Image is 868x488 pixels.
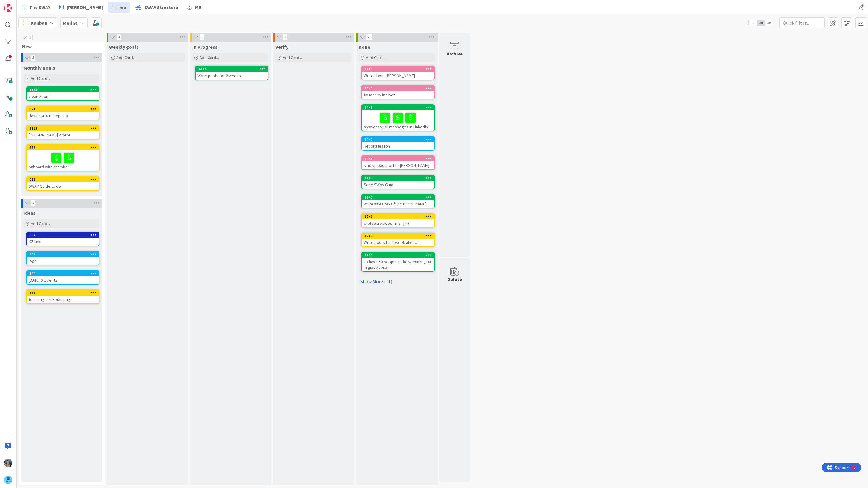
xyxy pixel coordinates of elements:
[359,44,370,50] span: Done
[27,252,99,265] div: 545logo
[447,276,462,283] div: Delete
[362,137,434,142] div: 1440
[27,290,99,296] div: 387
[119,4,126,11] span: me
[27,257,99,265] div: logo
[108,2,130,13] a: me
[362,156,434,169] div: 1445sind up passport fir [PERSON_NAME]
[132,2,182,13] a: SWAY Structure
[26,270,99,285] a: 544[DATE] Students
[13,1,27,8] span: Support
[24,65,55,71] span: Monthly goals
[31,19,47,27] span: Kanban
[361,175,435,189] a: 1140Send SWAy Guid
[362,156,434,161] div: 1445
[27,106,99,120] div: 621Назначить интервью
[30,145,99,150] div: 886
[361,155,435,170] a: 1445sind up passport fir [PERSON_NAME]
[27,106,99,112] div: 621
[26,106,99,120] a: 621Назначить интервью
[31,76,50,81] span: Add Card...
[27,252,99,257] div: 545
[283,33,288,41] span: 0
[27,145,99,150] div: 886
[4,476,12,484] img: avatar
[27,126,99,131] div: 1163
[362,214,434,227] div: 1242cretae a videos - many :-)
[27,87,99,100] div: 1185clean zoom
[196,66,268,80] div: 1442Write posts for 2 weeks
[26,144,99,171] a: 886onboard with chamber
[28,34,33,41] span: 9
[26,176,99,191] a: 978SWAY Guide to do
[27,112,99,120] div: Назначить интервью
[362,86,434,99] div: 1444fix money in Sber
[31,199,36,207] span: 4
[27,87,99,92] div: 1185
[283,55,302,60] span: Add Card...
[365,234,434,238] div: 1260
[365,253,434,257] div: 1293
[4,459,12,467] img: MA
[361,85,435,99] a: 1444fix money in Sber
[27,177,99,182] div: 978
[30,126,99,130] div: 1163
[26,232,99,246] a: 997KZ links
[361,252,435,272] a: 1293To have 50 people in the webinar , 100 registrations
[30,107,99,111] div: 621
[765,20,773,26] span: 3x
[362,252,434,258] div: 1293
[18,2,54,13] a: The SWAY
[195,4,201,11] span: ME
[30,233,99,237] div: 997
[362,175,434,181] div: 1140
[362,219,434,227] div: cretae a videos - many :-)
[447,50,463,57] div: Archive
[30,177,99,182] div: 978
[27,238,99,246] div: KZ links
[361,213,435,228] a: 1242cretae a videos - many :-)
[362,105,434,131] div: 1441answer for all messeges in Linkedin
[366,55,385,60] span: Add Card...
[27,150,99,171] div: onboard with chamber
[109,44,139,50] span: Weekly goals
[27,276,99,284] div: [DATE] Students
[362,86,434,91] div: 1444
[4,4,12,12] img: Visit kanbanzone.com
[200,33,204,41] span: 1
[365,214,434,219] div: 1242
[365,157,434,161] div: 1445
[184,2,205,13] a: ME
[362,137,434,150] div: 1440Record lesson
[27,145,99,171] div: 886onboard with chamber
[30,252,99,256] div: 545
[362,72,434,80] div: Write about [PERSON_NAME]
[31,54,36,61] span: 5
[22,43,97,49] span: New
[63,20,78,26] b: Marina
[192,44,218,50] span: In Progress
[362,233,434,239] div: 1260
[362,214,434,219] div: 1242
[757,20,765,26] span: 2x
[26,86,99,101] a: 1185clean zoom
[27,232,99,238] div: 997
[27,182,99,190] div: SWAY Guide to do
[24,210,36,216] span: Ideas
[27,290,99,303] div: 387to change Linkedin page
[362,233,434,246] div: 1260Write posts for 1 week ahead
[27,177,99,190] div: 978SWAY Guide to do
[362,200,434,208] div: write sales texs fr [PERSON_NAME]
[31,2,33,7] div: 1
[362,195,434,208] div: 1240write sales texs fr [PERSON_NAME]
[31,221,50,226] span: Add Card...
[29,4,50,11] span: The SWAY
[362,175,434,189] div: 1140Send SWAy Guid
[275,44,288,50] span: Verify
[26,251,99,265] a: 545logo
[365,137,434,142] div: 1440
[30,271,99,276] div: 544
[362,91,434,99] div: fix money in Sber
[365,67,434,71] div: 1443
[27,126,99,139] div: 1163[PERSON_NAME] video!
